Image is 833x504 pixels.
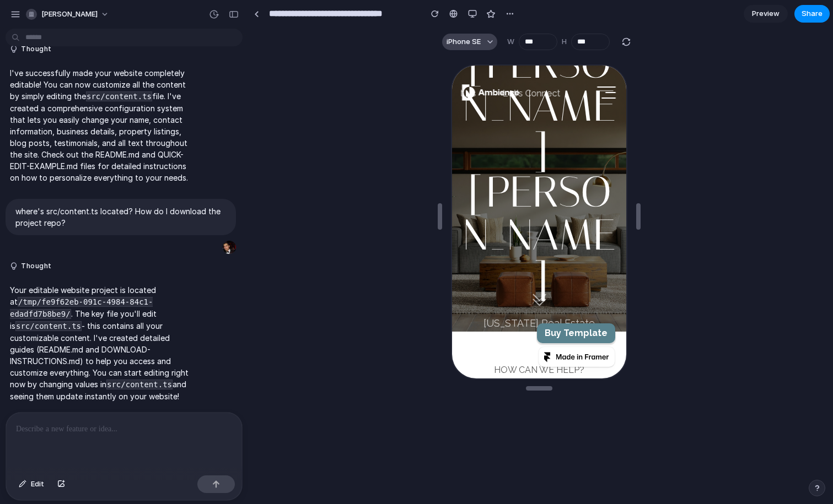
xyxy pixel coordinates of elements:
label: H [562,36,567,47]
p: I've successfully made your website completely editable! You can now customize all the content by... [10,67,194,183]
a: Create a free website with Framer, the website builder loved by startups, designers and agencies. [86,281,163,302]
p: Your editable website project is located at . The key file you'll edit is - this contains all you... [10,284,194,402]
span: [PERSON_NAME] [41,9,98,20]
a: Preview [744,5,788,23]
code: src/content.ts [86,91,152,101]
span: iPhone SE [447,36,481,47]
span: Share [802,8,823,19]
span: Edit [31,479,44,490]
button: iPhone SE [442,34,497,50]
button: Edit [13,475,50,493]
label: W [507,36,514,47]
p: where's src/content.ts located? How do I download the project repo? [15,205,226,229]
code: /tmp/fe9f62eb-091c-4984-84c1-edadfd7b8be9/ [10,297,153,319]
p: Buy Template [93,263,155,273]
button: Share [794,5,830,23]
span: Preview [752,8,780,19]
p: Let's Connect [50,23,108,33]
code: src/content.ts [106,380,173,389]
button: [PERSON_NAME] [22,6,115,23]
code: src/content.ts [15,321,82,331]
